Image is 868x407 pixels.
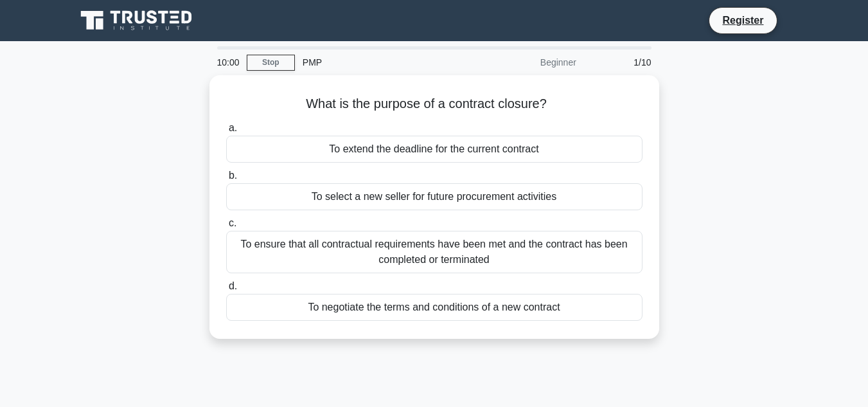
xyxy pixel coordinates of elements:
[226,294,642,321] div: To negotiate the terms and conditions of a new contract
[226,231,642,273] div: To ensure that all contractual requirements have been met and the contract has been completed or ...
[584,50,659,75] div: 1/10
[209,50,247,75] div: 10:00
[229,170,237,181] span: b.
[714,12,771,28] a: Register
[229,217,236,228] span: c.
[226,183,642,210] div: To select a new seller for future procurement activities
[225,96,644,113] h5: What is the purpose of a contract closure?
[295,50,472,75] div: PMP
[229,280,237,291] span: d.
[226,136,642,163] div: To extend the deadline for the current contract
[247,55,295,71] a: Stop
[229,122,237,133] span: a.
[472,50,584,75] div: Beginner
